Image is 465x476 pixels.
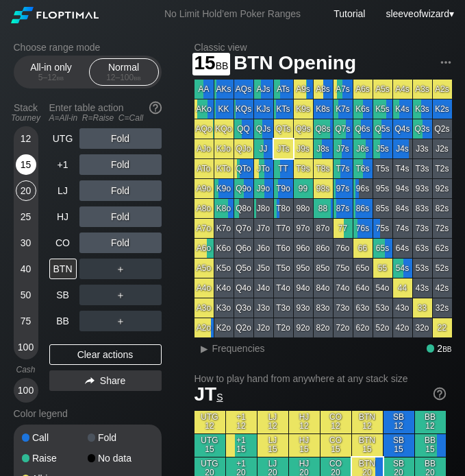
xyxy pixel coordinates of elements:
div: ▾ [382,6,455,21]
div: 32o [413,318,432,337]
div: Q2o [234,318,253,337]
div: JJ [254,139,273,158]
img: help.32db89a4.svg [148,100,163,115]
div: 84s [393,199,412,218]
div: ＋ [79,259,162,279]
div: 15 [16,154,36,175]
div: 22 [433,318,452,337]
div: T2o [274,318,293,337]
div: BB [49,311,77,331]
div: QTo [234,159,253,178]
div: Q3o [234,298,253,318]
div: JTs [274,139,293,158]
div: 98s [314,179,333,198]
div: 40 [16,259,36,279]
div: AKo [194,99,214,119]
div: CO 12 [321,411,351,433]
div: T4s [393,159,412,178]
div: Q6o [234,239,253,258]
div: K6s [353,99,373,119]
img: share.864f2f62.svg [85,377,95,385]
div: A5o [194,259,214,278]
div: K6o [214,239,234,258]
div: 62o [353,318,373,337]
div: 92s [433,179,452,198]
div: KJs [254,99,273,119]
div: A3o [194,298,214,318]
div: Fold [79,180,162,201]
div: 52o [373,318,392,337]
div: ＋ [79,311,162,331]
div: A2o [194,318,214,337]
div: UTG [49,128,77,149]
h2: Choose range mode [14,42,162,53]
div: T7s [334,159,353,178]
div: 12 – 100 [95,73,153,82]
div: 95o [294,259,313,278]
div: Clear actions [49,344,162,365]
div: 92o [294,318,313,337]
div: QJs [254,119,273,139]
div: 73o [334,298,353,318]
div: QTs [274,119,293,139]
div: 98o [294,199,313,218]
h2: How to play hand from anywhere at any stack size [194,373,446,384]
div: T6s [353,159,373,178]
div: No data [88,453,153,463]
div: Fold [79,154,162,175]
div: 74o [334,278,353,298]
div: 87s [334,199,353,218]
div: K2s [433,99,452,119]
div: JTo [254,159,273,178]
div: TT [274,159,293,178]
div: SB 15 [384,434,414,457]
div: 43o [393,298,412,318]
div: 72s [433,219,452,238]
div: SB [49,285,77,305]
div: KQo [214,119,234,139]
div: 74s [393,219,412,238]
div: Call [22,433,88,442]
div: HJ 12 [289,411,320,433]
div: Q5s [373,119,392,139]
div: 97o [294,219,313,238]
div: Normal [92,59,155,85]
div: BTN [49,259,77,279]
div: 53s [413,259,432,278]
div: 76s [353,219,373,238]
div: AQo [194,119,214,139]
div: J7s [334,139,353,158]
div: 86s [353,199,373,218]
div: A6o [194,239,214,258]
div: J9s [294,139,313,158]
div: Q9o [234,179,253,198]
div: 84o [314,278,333,298]
div: Stack [8,97,44,128]
div: J4s [393,139,412,158]
div: K7s [334,99,353,119]
div: 25 [16,206,36,227]
div: 65s [373,239,392,258]
div: 83s [413,199,432,218]
div: 54o [373,278,392,298]
div: 72o [334,318,353,337]
h2: Classic view [194,42,452,53]
div: KTs [274,99,293,119]
div: 42s [433,278,452,298]
div: 50 [16,285,36,305]
div: +1 15 [226,434,257,457]
div: 82o [314,318,333,337]
div: AA [194,80,214,99]
div: 75 [16,311,36,331]
div: 94o [294,278,313,298]
div: A3s [413,80,432,99]
div: Q7o [234,219,253,238]
div: 100 [16,337,36,357]
div: 64s [393,239,412,258]
div: Q4s [393,119,412,139]
div: 32s [433,298,452,318]
div: 94s [393,179,412,198]
div: ▸ [196,340,214,357]
div: K3o [214,298,234,318]
div: CO 15 [321,434,351,457]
